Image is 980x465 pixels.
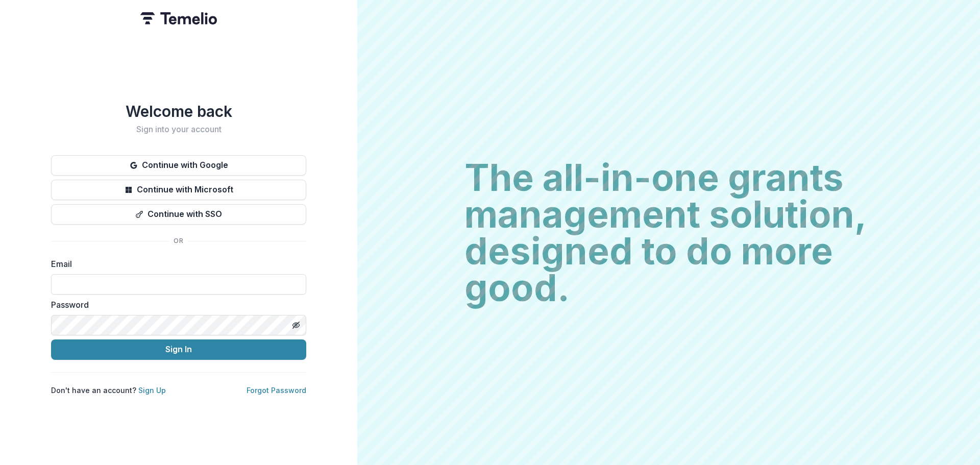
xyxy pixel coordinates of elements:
img: Temelio [140,12,217,25]
button: Toggle password visibility [288,317,304,333]
a: Sign Up [138,386,166,395]
a: Forgot Password [247,386,306,395]
button: Sign In [51,339,306,360]
button: Continue with SSO [51,204,306,225]
p: Don't have an account? [51,385,166,396]
h1: Welcome back [51,102,306,120]
button: Continue with Microsoft [51,180,306,200]
label: Password [51,299,300,311]
button: Continue with Google [51,155,306,176]
h2: Sign into your account [51,125,306,134]
label: Email [51,258,300,270]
